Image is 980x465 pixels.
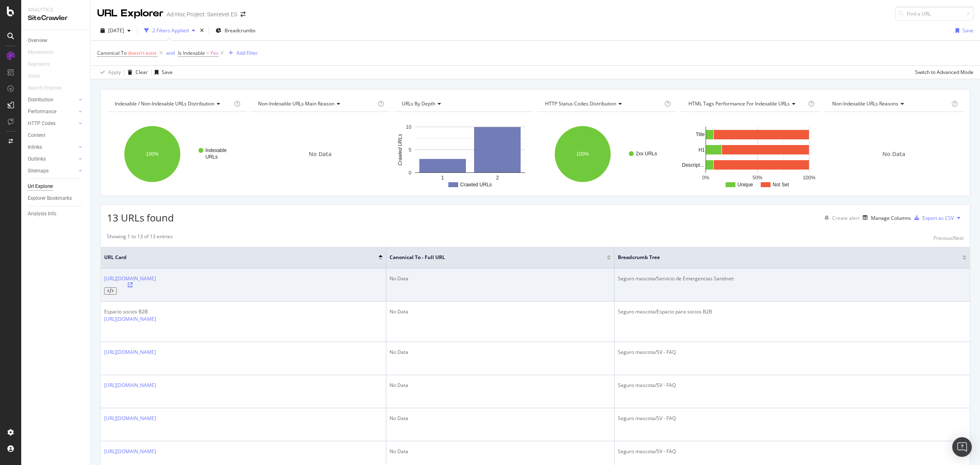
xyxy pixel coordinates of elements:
a: Movements [28,48,62,57]
text: 100% [576,151,589,157]
a: [URL][DOMAIN_NAME] [104,315,156,322]
text: 0% [702,175,710,181]
div: No Data [390,448,611,455]
button: and [166,49,175,57]
div: Seguro mascota/SV - FAQ [618,349,967,356]
div: A chart. [394,118,532,190]
a: Visit Online Page [104,282,156,287]
div: Seguro mascota/SV - FAQ [618,415,967,422]
a: Url Explorer [28,182,85,191]
a: Sitemaps [28,167,76,175]
a: Inlinks [28,143,76,152]
div: Save [962,27,973,34]
a: Search Engines [28,84,70,92]
a: Distribution [28,96,76,104]
h4: HTTP Status Codes Distribution [543,97,663,110]
a: Segments [28,60,58,69]
button: Breadcrumbs [212,24,259,37]
text: 0 [408,170,411,176]
span: doesn't exist [128,49,156,56]
div: arrow-right-arrow-left [241,11,245,17]
div: Ad-Hoc Project: Santevet ES [167,10,237,18]
div: Previous [933,235,953,241]
span: Breadcrumbs [225,27,256,34]
div: HTTP Codes [28,119,56,128]
text: Title [696,132,705,137]
h4: HTML Tags Performance for Indexable URLs [687,97,806,110]
text: 10 [406,124,412,130]
a: Analysis Info [28,210,85,218]
a: Outlinks [28,155,76,163]
div: Espacio socios B2B [104,308,156,315]
div: No Data [390,382,611,389]
div: Analysis Info [28,210,56,218]
h4: URLs by Depth [400,97,526,110]
span: Canonical To [97,49,127,56]
span: Indexable / Non-Indexable URLs distribution [115,100,214,107]
text: URLs [205,154,218,160]
text: Crawled URLs [397,134,403,165]
button: Create alert [821,211,860,224]
div: Visits [28,72,40,80]
svg: A chart. [681,118,819,190]
a: [URL][DOMAIN_NAME] [104,448,156,455]
a: Visits [28,72,48,80]
span: Yes [210,47,218,59]
div: Seguro mascota/Espacio para socios B2B [618,308,967,315]
button: Add Filter [225,48,258,58]
span: No Data [882,150,905,158]
a: Overview [28,36,85,45]
text: 100% [146,151,159,157]
a: [URL][DOMAIN_NAME] [104,275,156,282]
text: 1 [441,175,444,181]
a: [URL][DOMAIN_NAME] [104,349,156,355]
div: Sitemaps [28,167,49,175]
svg: A chart. [537,118,675,190]
div: Apply [108,69,121,76]
div: Segments [28,60,50,69]
button: Clear [125,66,148,79]
span: Canonical To - Full URL [390,254,595,261]
button: Save [952,24,973,37]
span: HTML Tags Performance for Indexable URLs [688,100,790,107]
a: [URL][DOMAIN_NAME] [104,415,156,422]
button: Save [151,66,173,79]
text: 100% [803,175,815,181]
div: Seguro mascota/SV - FAQ [618,448,967,455]
div: Add Filter [236,49,258,56]
span: 2025 Aug. 27th [108,27,124,34]
text: Crawled URLs [460,182,492,188]
div: Search Engines [28,84,62,92]
span: 13 URLs found [107,211,174,224]
text: Unique [737,182,753,188]
div: Create alert [832,215,860,221]
div: Outlinks [28,155,46,163]
div: Performance [28,107,56,116]
button: Manage Columns [860,213,911,223]
div: Clear [136,69,148,76]
div: Next [953,235,964,241]
div: Analytics [28,7,84,13]
div: Export as CSV [922,215,954,221]
span: No Data [309,150,332,158]
text: Descript… [682,162,705,168]
div: times [198,27,205,35]
div: Seguro mascota/Servicio de Emergencias Santévet [618,275,967,282]
div: Url Explorer [28,182,53,191]
div: Distribution [28,96,53,104]
a: Content [28,131,85,140]
h4: Indexable / Non-Indexable URLs Distribution [113,97,232,110]
text: 2 [496,175,499,181]
div: 2 Filters Applied [152,27,189,34]
a: Explorer Bookmarks [28,194,85,203]
button: Apply [97,66,121,79]
span: = [206,49,209,56]
button: Export as CSV [911,211,954,224]
span: Non-Indexable URLs Main Reason [258,100,334,107]
svg: A chart. [107,118,245,190]
div: Explorer Bookmarks [28,194,72,203]
span: Is Indexable [178,49,205,56]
